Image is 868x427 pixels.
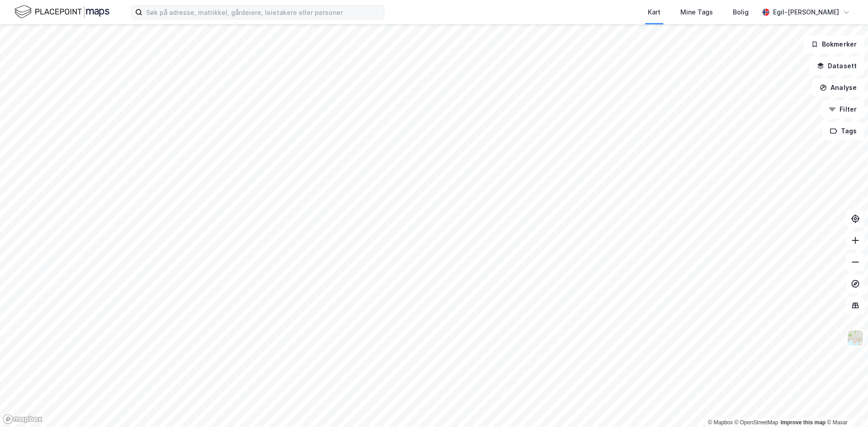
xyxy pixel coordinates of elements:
[680,7,713,18] div: Mine Tags
[3,414,42,424] a: Mapbox homepage
[708,419,733,426] a: Mapbox
[803,35,864,53] button: Bokmerker
[812,79,864,97] button: Analyse
[847,329,864,347] img: Z
[821,100,864,118] button: Filter
[648,7,660,18] div: Kart
[773,7,839,18] div: Egil-[PERSON_NAME]
[809,57,864,75] button: Datasett
[14,4,109,20] img: logo.f888ab2527a4732fd821a326f86c7f29.svg
[735,419,778,426] a: OpenStreetMap
[823,384,868,427] iframe: Chat Widget
[733,7,749,18] div: Bolig
[781,419,826,426] a: Improve this map
[822,122,864,140] button: Tags
[142,5,384,19] input: Søk på adresse, matrikkel, gårdeiere, leietakere eller personer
